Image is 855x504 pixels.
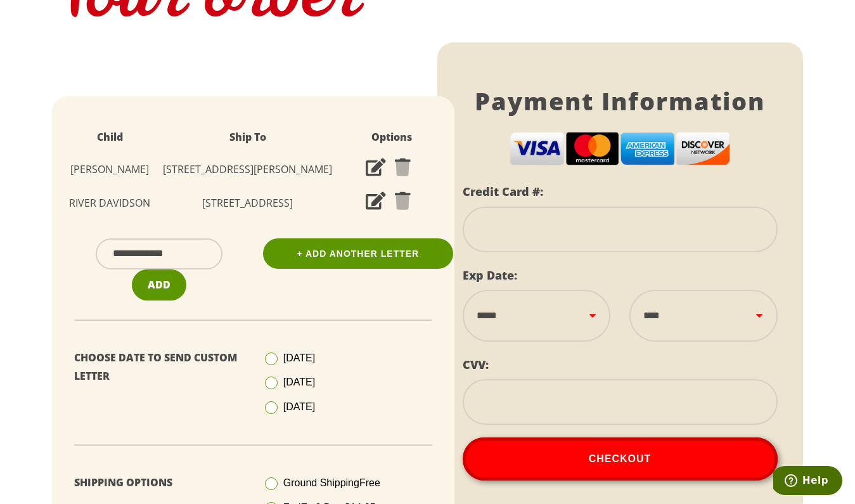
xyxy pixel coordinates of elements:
td: [STREET_ADDRESS] [155,186,342,220]
p: Shipping Options [74,474,243,492]
th: Child [65,122,154,153]
th: Ship To [155,122,342,153]
span: [DATE] [283,377,315,387]
h1: Payment Information [463,87,778,116]
a: + Add Another Letter [263,238,453,269]
span: [DATE] [283,401,315,412]
p: Choose Date To Send Custom Letter [74,349,243,385]
td: [STREET_ADDRESS][PERSON_NAME] [155,153,342,186]
label: Credit Card #: [463,184,543,199]
button: Add [132,269,186,300]
span: [DATE] [283,352,315,363]
label: Exp Date: [463,268,517,283]
th: Options [341,122,442,153]
td: RIVER DAVIDSON [65,186,154,220]
td: [PERSON_NAME] [65,153,154,186]
span: Free [359,477,380,488]
iframe: Opens a widget where you can find more information [773,466,842,498]
label: CVV: [463,357,489,372]
img: cc-logos.png [510,132,730,166]
button: Checkout [463,437,778,481]
span: Add [148,278,170,292]
span: Ground Shipping [283,477,380,488]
